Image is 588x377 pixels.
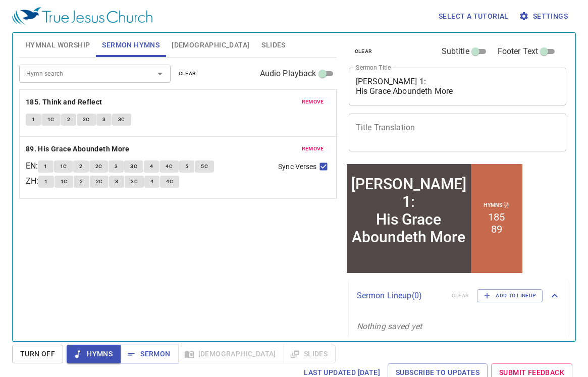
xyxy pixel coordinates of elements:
[96,177,103,186] span: 2C
[166,162,173,171] span: 4C
[109,160,124,173] button: 3
[47,115,55,124] span: 1C
[79,162,82,171] span: 2
[26,143,129,155] b: 89. His Grace Aboundeth More
[109,176,124,188] button: 3
[55,176,74,188] button: 1C
[26,160,38,172] p: EN :
[477,289,543,302] button: Add to Lineup
[166,177,173,186] span: 4C
[112,114,131,126] button: 3C
[128,348,170,360] span: Sermon
[60,162,67,171] span: 1C
[44,177,47,186] span: 1
[115,162,118,171] span: 3
[498,45,539,58] span: Footer Text
[355,47,372,56] span: clear
[278,161,316,172] span: Sync Verses
[41,114,61,126] button: 1C
[521,10,568,23] span: Settings
[120,345,178,363] button: Sermon
[95,162,102,171] span: 2C
[150,162,153,171] span: 4
[357,290,444,302] p: Sermon Lineup ( 0 )
[20,348,55,360] span: Turn Off
[185,162,188,171] span: 5
[102,115,105,124] span: 3
[102,39,159,51] span: Sermon Hymns
[26,114,41,126] button: 1
[32,115,35,124] span: 1
[260,68,316,80] span: Audio Playback
[131,177,138,186] span: 3C
[439,10,509,23] span: Select a tutorial
[75,348,113,360] span: Hymns
[302,97,324,106] span: remove
[296,143,330,155] button: remove
[44,162,47,171] span: 1
[172,39,249,51] span: [DEMOGRAPHIC_DATA]
[26,175,38,187] p: ZH :
[357,321,422,331] i: Nothing saved yet
[124,160,143,173] button: 3C
[90,176,109,188] button: 2C
[89,160,109,173] button: 2C
[179,69,196,78] span: clear
[195,160,214,173] button: 5C
[484,291,536,300] span: Add to Lineup
[150,177,153,186] span: 4
[144,160,159,173] button: 4
[26,96,104,109] button: 185. Think and Reflect
[201,162,208,171] span: 5C
[144,176,159,188] button: 4
[125,176,144,188] button: 3C
[38,160,53,173] button: 1
[130,162,137,171] span: 3C
[26,96,102,109] b: 185. Think and Reflect
[442,45,469,58] span: Subtitle
[115,177,118,186] span: 3
[67,115,70,124] span: 2
[80,177,83,186] span: 2
[25,39,90,51] span: Hymnal Worship
[261,39,285,51] span: Slides
[302,144,324,153] span: remove
[349,45,379,58] button: clear
[74,176,89,188] button: 2
[435,7,513,26] button: Select a tutorial
[96,114,112,126] button: 3
[517,7,572,26] button: Settings
[54,160,73,173] button: 1C
[61,114,76,126] button: 2
[73,160,88,173] button: 2
[12,345,63,363] button: Turn Off
[77,114,96,126] button: 2C
[153,67,167,81] button: Open
[356,77,560,96] textarea: [PERSON_NAME] 1: His Grace Aboundeth More
[38,176,54,188] button: 1
[83,115,90,124] span: 2C
[345,162,524,275] iframe: from-child
[173,68,202,80] button: clear
[26,143,131,155] button: 89. His Grace Aboundeth More
[160,176,179,188] button: 4C
[349,279,569,312] div: Sermon Lineup(0)clearAdd to Lineup
[179,160,194,173] button: 5
[296,96,330,108] button: remove
[159,160,179,173] button: 4C
[118,115,125,124] span: 3C
[12,7,152,25] img: True Jesus Church
[61,177,68,186] span: 1C
[67,345,121,363] button: Hymns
